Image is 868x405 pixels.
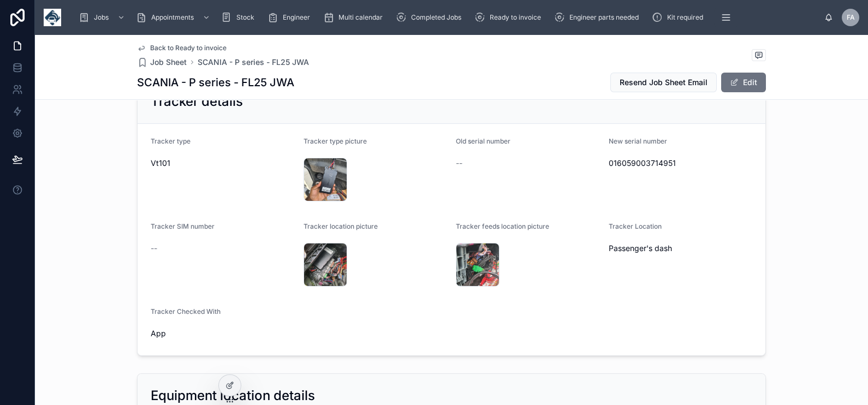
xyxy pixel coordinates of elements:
span: -- [151,243,157,254]
span: Tracker Location [609,222,662,230]
a: Kit required [649,8,711,27]
span: Vt101 [151,158,295,169]
span: 016059003714951 [609,158,753,169]
a: Completed Jobs [393,8,469,27]
img: App logo [44,9,61,26]
span: Tracker type [151,137,191,145]
span: Passenger's dash [609,243,753,254]
span: Tracker Checked With [151,307,221,315]
span: Job Sheet [150,57,187,68]
span: Old serial number [456,137,510,145]
span: Tracker feeds location picture [456,222,549,230]
span: FA [847,13,855,22]
button: Edit [721,73,766,92]
span: New serial number [609,137,667,145]
span: Ready to invoice [490,13,541,22]
span: Appointments [151,13,194,22]
span: Completed Jobs [411,13,461,22]
a: Back to Ready to invoice [137,44,227,52]
span: Tracker location picture [304,222,378,230]
span: Kit required [667,13,703,22]
a: Multi calendar [320,8,390,27]
span: Tracker type picture [304,137,367,145]
span: Multi calendar [338,13,383,22]
a: Engineer [264,8,318,27]
a: SCANIA - P series - FL25 JWA [198,57,309,68]
a: Stock [218,8,262,27]
span: Engineer [283,13,310,22]
a: Ready to invoice [471,8,549,27]
h2: Tracker details [151,93,243,110]
span: App [151,328,295,339]
span: Back to Ready to invoice [150,44,227,52]
span: Stock [236,13,254,22]
span: Tracker SIM number [151,222,215,230]
span: Resend Job Sheet Email [620,77,708,88]
h1: SCANIA - P series - FL25 JWA [137,75,294,90]
div: scrollable content [70,5,824,29]
a: Engineer parts needed [551,8,646,27]
button: Resend Job Sheet Email [610,73,717,92]
h2: Equipment location details [151,387,315,404]
a: Appointments [133,8,216,27]
a: Job Sheet [137,57,187,68]
span: Engineer parts needed [569,13,639,22]
a: Jobs [75,8,130,27]
span: Jobs [94,13,109,22]
span: -- [456,158,462,169]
